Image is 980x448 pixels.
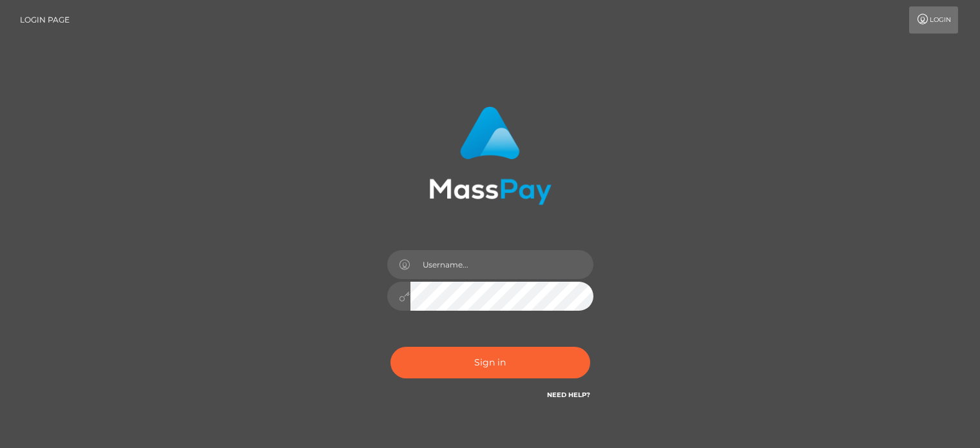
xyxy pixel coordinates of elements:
[20,6,70,34] a: Login Page
[547,391,590,399] a: Need Help?
[410,250,593,279] input: Username...
[909,6,958,34] a: Login
[429,106,552,205] img: MassPay Login
[390,347,590,378] button: Sign in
